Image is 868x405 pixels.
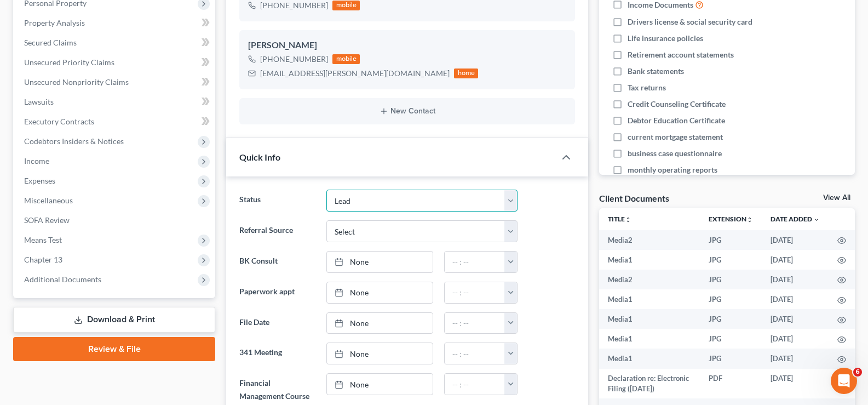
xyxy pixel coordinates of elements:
[332,54,360,64] div: mobile
[700,250,762,270] td: JPG
[445,343,505,364] input: -- : --
[15,112,215,132] a: Executory Contracts
[608,215,631,223] a: Titleunfold_more
[24,235,62,244] span: Means Test
[332,1,360,10] div: mobile
[813,216,820,223] i: expand_more
[700,270,762,289] td: JPG
[700,309,762,329] td: JPG
[762,309,829,329] td: [DATE]
[327,282,433,303] a: None
[628,82,666,93] span: Tax returns
[13,337,215,361] a: Review & File
[13,307,215,333] a: Download & Print
[24,18,85,27] span: Property Analysis
[15,210,215,230] a: SOFA Review
[24,117,94,126] span: Executory Contracts
[239,152,280,162] span: Quick Info
[24,255,62,264] span: Chapter 13
[445,282,505,303] input: -- : --
[445,313,505,334] input: -- : --
[628,49,734,60] span: Retirement account statements
[599,270,700,289] td: Media2
[628,33,703,44] span: Life insurance policies
[24,97,54,106] span: Lawsuits
[762,270,829,289] td: [DATE]
[445,252,505,272] input: -- : --
[327,374,433,395] a: None
[628,148,722,159] span: business case questionnaire
[709,215,753,223] a: Extensionunfold_more
[823,194,850,202] a: View All
[853,368,862,377] span: 6
[599,349,700,368] td: Media1
[15,33,215,53] a: Secured Claims
[700,230,762,250] td: JPG
[762,369,829,399] td: [DATE]
[628,115,725,126] span: Debtor Education Certificate
[628,99,726,110] span: Credit Counseling Certificate
[234,282,320,304] label: Paperwork appt
[234,251,320,273] label: BK Consult
[24,215,70,225] span: SOFA Review
[24,176,55,185] span: Expenses
[599,329,700,349] td: Media1
[700,289,762,309] td: JPG
[628,132,723,142] span: current mortgage statement
[762,349,829,368] td: [DATE]
[327,252,433,272] a: None
[700,349,762,368] td: JPG
[599,309,700,329] td: Media1
[599,369,700,399] td: Declaration re: Electronic Filing ([DATE])
[260,68,450,79] div: [EMAIL_ADDRESS][PERSON_NAME][DOMAIN_NAME]
[24,58,114,67] span: Unsecured Priority Claims
[599,230,700,250] td: Media2
[234,312,320,334] label: File Date
[762,329,829,349] td: [DATE]
[15,53,215,72] a: Unsecured Priority Claims
[234,220,320,242] label: Referral Source
[599,192,669,204] div: Client Documents
[24,38,77,47] span: Secured Claims
[327,343,433,364] a: None
[24,136,124,146] span: Codebtors Insiders & Notices
[746,216,753,223] i: unfold_more
[327,313,433,334] a: None
[445,374,505,395] input: -- : --
[15,72,215,92] a: Unsecured Nonpriority Claims
[234,343,320,364] label: 341 Meeting
[248,107,566,116] button: New Contact
[24,156,49,166] span: Income
[628,164,717,175] span: monthly operating reports
[454,69,478,78] div: home
[762,250,829,270] td: [DATE]
[771,215,820,223] a: Date Added expand_more
[24,196,73,205] span: Miscellaneous
[24,275,101,284] span: Additional Documents
[700,369,762,399] td: PDF
[24,77,129,87] span: Unsecured Nonpriority Claims
[234,190,320,212] label: Status
[831,368,857,394] iframe: Intercom live chat
[260,54,328,65] div: [PHONE_NUMBER]
[625,216,631,223] i: unfold_more
[599,289,700,309] td: Media1
[15,92,215,112] a: Lawsuits
[599,250,700,270] td: Media1
[15,13,215,33] a: Property Analysis
[628,66,684,77] span: Bank statements
[762,230,829,250] td: [DATE]
[700,329,762,349] td: JPG
[762,289,829,309] td: [DATE]
[248,39,566,52] div: [PERSON_NAME]
[628,16,752,27] span: Drivers license & social security card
